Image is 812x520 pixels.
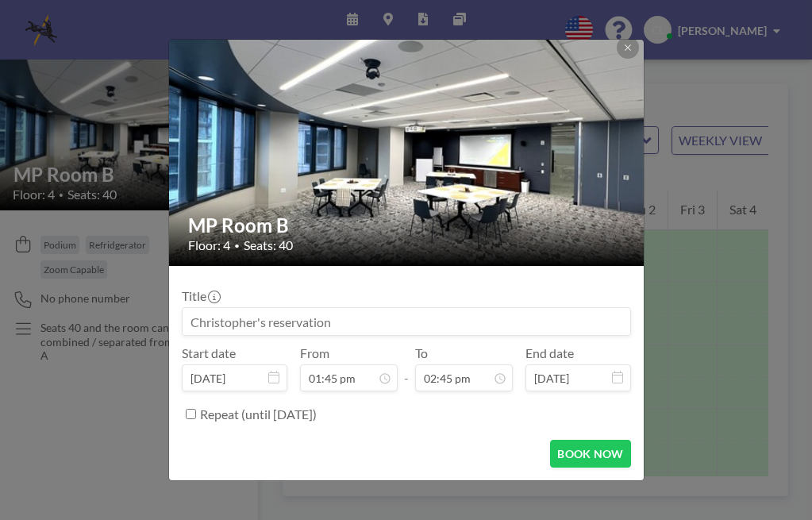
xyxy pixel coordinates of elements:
[415,345,428,361] label: To
[200,406,317,422] label: Repeat (until [DATE])
[188,214,626,237] h2: MP Room B
[183,308,630,335] input: Christopher's reservation
[550,440,630,468] button: BOOK NOW
[244,237,293,253] span: Seats: 40
[404,351,409,386] span: -
[525,345,574,361] label: End date
[300,345,329,361] label: From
